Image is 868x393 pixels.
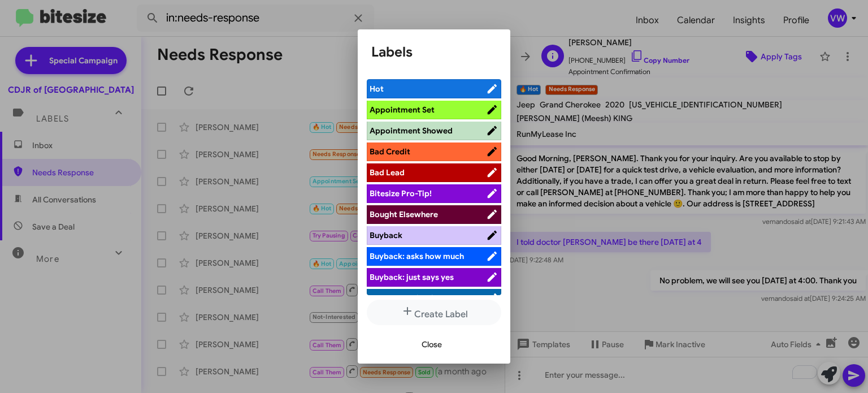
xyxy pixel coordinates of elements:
[370,188,432,198] span: Bitesize Pro-Tip!
[370,105,435,115] span: Appointment Set
[370,167,405,178] span: Bad Lead
[370,293,443,303] span: Buyback: objection
[371,43,497,61] h1: Labels
[413,334,451,355] button: Close
[370,126,453,136] span: Appointment Showed
[370,84,384,94] span: Hot
[422,334,442,355] span: Close
[367,300,501,325] button: Create Label
[370,272,454,282] span: Buyback: just says yes
[370,209,438,219] span: Bought Elsewhere
[370,251,464,261] span: Buyback: asks how much
[370,146,410,157] span: Bad Credit
[370,230,402,240] span: Buyback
